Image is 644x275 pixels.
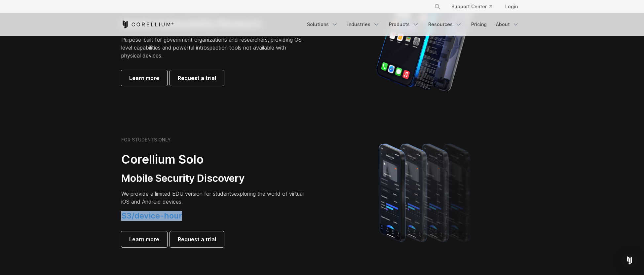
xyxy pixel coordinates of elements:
p: Purpose-built for government organizations and researchers, providing OS-level capabilities and p... [121,36,306,59]
h6: FOR STUDENTS ONLY [121,137,171,143]
a: Request a trial [170,231,224,247]
a: Solutions [303,19,342,30]
a: Products [385,19,423,30]
button: Search [432,1,443,13]
span: Request a trial [178,74,216,82]
span: Request a trial [178,235,216,243]
span: $3/device-hour [121,211,182,220]
h3: Mobile Security Discovery [121,172,306,185]
a: Learn more [121,70,167,86]
div: Navigation Menu [303,19,523,30]
a: Login [500,1,523,13]
div: Navigation Menu [426,1,523,13]
p: exploring the world of virtual iOS and Android devices. [121,190,306,206]
span: Learn more [129,235,159,243]
a: Support Center [446,1,497,13]
a: Request a trial [170,70,224,86]
div: Open Intercom Messenger [622,253,637,268]
a: About [492,19,523,30]
a: Resources [424,19,466,30]
span: Learn more [129,74,159,82]
a: Learn more [121,231,167,247]
a: Corellium Home [121,20,174,28]
a: Industries [343,19,384,30]
a: Pricing [467,19,491,30]
span: We provide a limited EDU version for students [121,190,234,197]
h2: Corellium Solo [121,152,306,167]
img: A lineup of four iPhone models becoming more gradient and blurred [365,134,486,250]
